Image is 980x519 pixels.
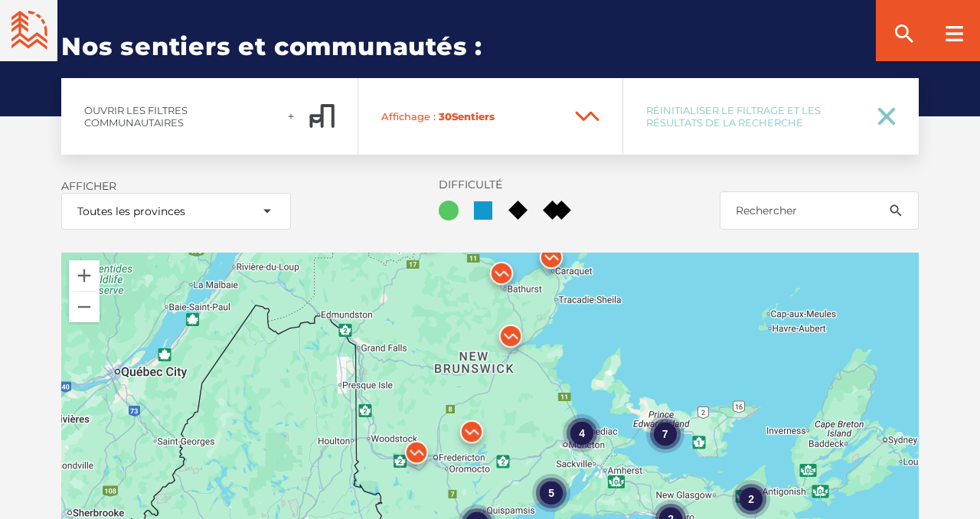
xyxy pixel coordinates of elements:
button: Zoom out [69,292,100,322]
span: Ouvrir les filtres communautaires [84,104,284,129]
div: 5 [532,474,570,512]
span: Affichage : [381,110,436,122]
a: Réinitialiser le filtrage et les résultats de la recherche [623,78,919,155]
ion-icon: search [888,203,903,218]
span: s [489,110,495,122]
div: 7 [646,414,684,452]
a: Ouvrir les filtres communautairesadd [61,78,358,155]
div: 2 [732,480,770,518]
button: Zoom in [69,260,100,291]
input: Rechercher [720,191,919,230]
label: Difficulté [439,178,556,191]
button: search [873,191,919,230]
span: Réinitialiser le filtrage et les résultats de la recherche [646,104,857,129]
label: Afficher [61,179,100,193]
span: Sentier [381,110,562,122]
div: 4 [563,413,601,452]
span: 30 [439,110,452,122]
ion-icon: search [892,21,916,46]
ion-icon: add [286,111,296,122]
